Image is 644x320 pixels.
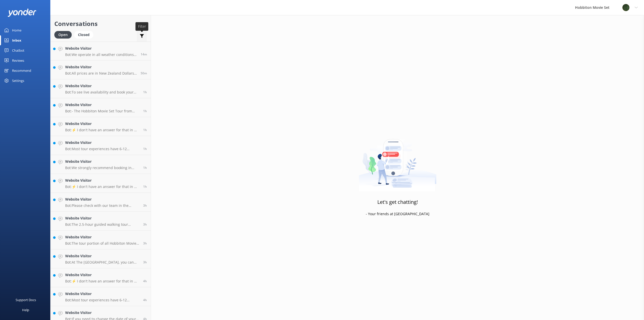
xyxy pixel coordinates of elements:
span: Oct 06 2025 10:58am (UTC +13:00) Pacific/Auckland [143,203,147,208]
p: Bot: To see live availability and book your Hobbiton tour, please visit [DOMAIN_NAME][URL], or yo... [65,90,139,94]
h4: Website Visitor [65,310,139,315]
div: Inbox [12,35,21,45]
p: Bot: All prices are in New Zealand Dollars (NZD) and are GST inclusive. For currency conversion, ... [65,71,137,76]
p: Bot: Most tour experiences have 6-12 months availability online. You can check the website for cu... [65,298,139,302]
a: Website VisitorBot:⚡ I don't have an answer for that in my knowledge base. Please try and rephras... [51,174,151,193]
div: Settings [12,76,24,86]
h4: Website Visitor [65,272,139,278]
img: 34-1720495293.png [622,4,630,11]
h4: Website Visitor [65,140,139,145]
p: Bot: At The [GEOGRAPHIC_DATA], you can sample the Hobbit Southfarthing Range, which includes [PER... [65,260,139,265]
h4: Website Visitor [65,159,139,164]
div: Home [12,25,21,35]
span: Oct 06 2025 10:00am (UTC +13:00) Pacific/Auckland [143,298,147,302]
a: Closed [74,32,96,37]
div: Reviews [12,55,24,66]
span: Oct 06 2025 12:28pm (UTC +13:00) Pacific/Auckland [143,147,147,151]
img: yonder-white-logo.png [8,9,36,17]
h4: Website Visitor [65,83,139,89]
a: Open [54,32,74,37]
a: Website VisitorBot:- The Hobbiton Movie Set Tour from [GEOGRAPHIC_DATA] Information Centre includ... [51,98,151,117]
span: Oct 06 2025 12:21pm (UTC +13:00) Pacific/Auckland [143,184,147,189]
span: Oct 06 2025 01:30pm (UTC +13:00) Pacific/Auckland [141,71,147,75]
h4: Website Visitor [65,178,139,183]
h4: Website Visitor [65,102,139,108]
h2: Conversations [54,19,147,28]
div: Closed [74,31,93,39]
h4: Website Visitor [65,197,139,202]
a: Website VisitorBot:We strongly recommend booking in advance as our tours are known to sell out, e... [51,155,151,174]
div: Support Docs [16,295,36,305]
h4: Website Visitor [65,253,139,259]
h4: Website Visitor [65,64,137,70]
h4: Website Visitor [65,121,139,126]
a: Website VisitorBot:To see live availability and book your Hobbiton tour, please visit [DOMAIN_NAM... [51,79,151,98]
a: Website VisitorBot:The 2.5-hour guided walking tour covers approximately 2km, with about 1.5 hour... [51,212,151,231]
a: Website VisitorBot:Please check with our team in the ticketing office on the day of your tour. If... [51,193,151,212]
span: Oct 06 2025 12:24pm (UTC +13:00) Pacific/Auckland [143,166,147,170]
a: Website VisitorBot:At The [GEOGRAPHIC_DATA], you can sample the Hobbit Southfarthing Range, which... [51,249,151,268]
span: Oct 06 2025 10:03am (UTC +13:00) Pacific/Auckland [143,279,147,283]
a: Website VisitorBot:Most tour experiences have 6-12 months availability online. You can check the ... [51,287,151,306]
h4: Website Visitor [65,234,139,240]
h3: Let's get chatting! [377,198,418,206]
span: Oct 06 2025 12:36pm (UTC +13:00) Pacific/Auckland [143,109,147,113]
span: Oct 06 2025 10:36am (UTC +13:00) Pacific/Auckland [143,241,147,245]
p: Bot: Please check with our team in the ticketing office on the day of your tour. If there is avai... [65,203,139,208]
p: Bot: Most tour experiences have 6-12 months availability online. If you wish to book for a date o... [65,147,139,151]
h4: Website Visitor [65,46,137,51]
img: artwork of a man stealing a conversation from at giant smartphone [359,129,436,191]
span: Oct 06 2025 02:06pm (UTC +13:00) Pacific/Auckland [141,52,147,56]
span: Oct 06 2025 10:54am (UTC +13:00) Pacific/Auckland [143,222,147,227]
p: Bot: ⚡ I don't have an answer for that in my knowledge base. Please try and rephrase your questio... [65,279,139,283]
p: Bot: The 2.5-hour guided walking tour covers approximately 2km, with about 1.5 hours of walking o... [65,222,139,227]
p: Bot: The tour portion of all Hobbiton Movie Set tour experiences is approximately 2.5 hours long.... [65,241,139,246]
div: Recommend [12,66,31,76]
p: Bot: ⚡ I don't have an answer for that in my knowledge base. Please try and rephrase your questio... [65,128,139,132]
p: Bot: ⚡ I don't have an answer for that in my knowledge base. Please try and rephrase your questio... [65,184,139,189]
a: Website VisitorBot:The tour portion of all Hobbiton Movie Set tour experiences is approximately 2... [51,231,151,249]
div: Chatbot [12,45,24,55]
p: Bot: We strongly recommend booking in advance as our tours are known to sell out, especially betw... [65,166,139,170]
span: Oct 06 2025 10:26am (UTC +13:00) Pacific/Auckland [143,260,147,264]
h4: Website Visitor [65,215,139,221]
a: Website VisitorBot:⚡ I don't have an answer for that in my knowledge base. Please try and rephras... [51,117,151,136]
h4: Website Visitor [65,291,139,297]
div: Open [54,31,72,39]
a: Website VisitorBot:We operate in all weather conditions, including rain. Umbrellas are provided, ... [51,42,151,60]
div: Help [22,305,29,315]
a: Website VisitorBot:Most tour experiences have 6-12 months availability online. If you wish to boo... [51,136,151,155]
a: Website VisitorBot:All prices are in New Zealand Dollars (NZD) and are GST inclusive. For currenc... [51,60,151,79]
span: Oct 06 2025 12:32pm (UTC +13:00) Pacific/Auckland [143,128,147,132]
p: Bot: We operate in all weather conditions, including rain. Umbrellas are provided, and we recomme... [65,52,137,57]
span: Oct 06 2025 01:15pm (UTC +13:00) Pacific/Auckland [143,90,147,94]
p: - Your friends at [GEOGRAPHIC_DATA] [366,211,429,217]
p: Bot: - The Hobbiton Movie Set Tour from [GEOGRAPHIC_DATA] Information Centre includes return tran... [65,109,139,113]
a: Website VisitorBot:⚡ I don't have an answer for that in my knowledge base. Please try and rephras... [51,268,151,287]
